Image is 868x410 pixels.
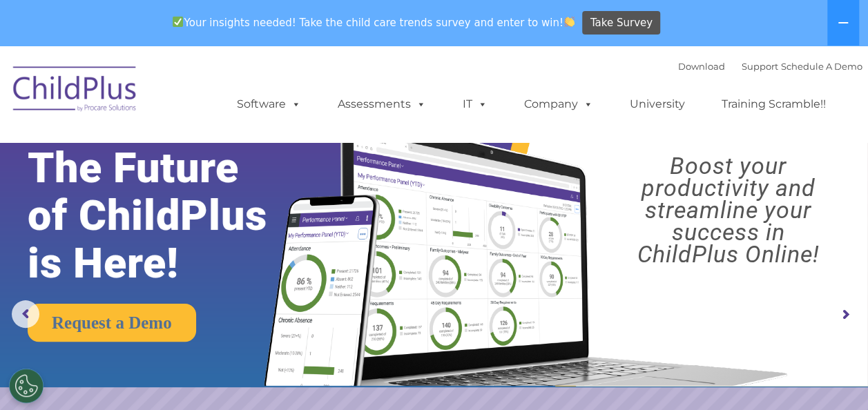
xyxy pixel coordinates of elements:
[781,61,862,72] a: Schedule A Demo
[678,61,725,72] a: Download
[599,155,857,265] rs-layer: Boost your productivity and streamline your success in ChildPlus Online!
[582,11,660,35] a: Take Survey
[616,90,699,118] a: University
[742,61,778,72] a: Support
[9,369,44,403] button: Cookies Settings
[590,11,653,35] span: Take Survey
[192,91,234,101] span: Last name
[708,90,840,118] a: Training Scramble!!
[192,148,251,158] span: Phone number
[167,9,581,36] span: Your insights needed! Take the child care trends survey and enter to win!
[223,90,315,118] a: Software
[449,90,501,118] a: IT
[678,61,862,72] font: |
[510,90,607,118] a: Company
[28,144,305,287] rs-layer: The Future of ChildPlus is Here!
[28,304,196,342] a: Request a Demo
[6,57,144,126] img: ChildPlus by Procare Solutions
[324,90,440,118] a: Assessments
[173,17,183,27] img: ✅
[564,17,575,27] img: 👏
